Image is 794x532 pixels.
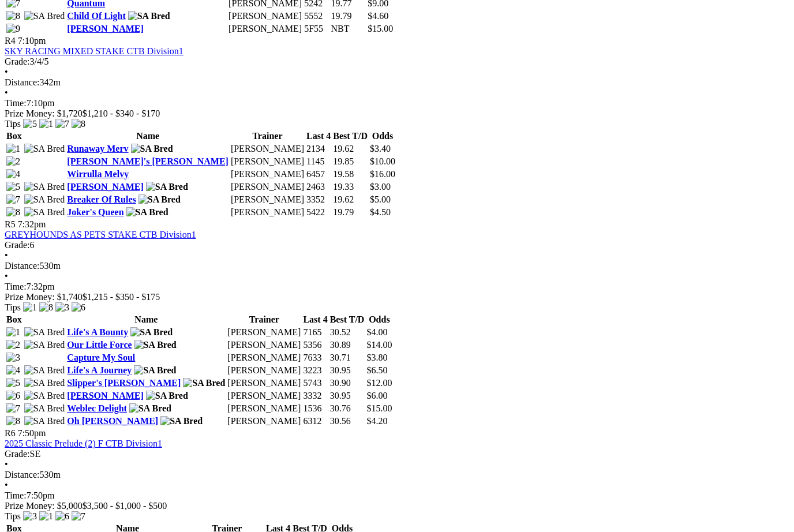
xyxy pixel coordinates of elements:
[5,219,16,229] span: R5
[6,11,20,21] img: 8
[5,77,789,88] div: 342m
[330,23,366,35] td: NBT
[6,314,22,324] span: Box
[67,416,158,426] a: Oh [PERSON_NAME]
[366,340,392,350] span: $14.00
[302,377,328,389] td: 5743
[5,119,21,129] span: Tips
[302,390,328,402] td: 3332
[302,314,328,325] th: Last 4
[366,314,392,325] th: Odds
[126,207,168,218] img: SA Bred
[302,365,328,376] td: 3223
[5,428,16,438] span: R6
[329,377,365,389] td: 30.90
[5,292,789,302] div: Prize Money: $1,740
[230,207,305,218] td: [PERSON_NAME]
[5,67,8,77] span: •
[227,403,301,414] td: [PERSON_NAME]
[370,169,395,179] span: $16.00
[130,327,173,338] img: SA Bred
[302,415,328,427] td: 6312
[5,490,789,501] div: 7:50pm
[227,352,301,364] td: [PERSON_NAME]
[306,207,331,218] td: 5422
[23,119,37,129] img: 5
[5,230,196,239] a: GREYHOUNDS AS PETS STAKE CTB Division1
[304,10,329,22] td: 5552
[329,339,365,351] td: 30.89
[5,480,8,490] span: •
[160,416,203,426] img: SA Bred
[5,36,16,46] span: R4
[332,143,368,155] td: 19.62
[6,131,22,141] span: Box
[55,511,69,522] img: 6
[329,352,365,364] td: 30.71
[18,428,46,438] span: 7:50pm
[39,302,53,313] img: 8
[5,57,789,67] div: 3/4/5
[368,11,388,21] span: $4.60
[24,365,65,376] img: SA Bred
[129,403,171,414] img: SA Bred
[366,391,387,400] span: $6.00
[5,449,789,459] div: SE
[138,194,181,205] img: SA Bred
[5,449,30,459] span: Grade:
[227,365,301,376] td: [PERSON_NAME]
[39,511,53,522] img: 1
[24,340,65,350] img: SA Bred
[329,415,365,427] td: 30.56
[67,340,132,350] a: Our Little Force
[131,144,173,154] img: SA Bred
[5,108,789,119] div: Prize Money: $1,720
[230,156,305,167] td: [PERSON_NAME]
[306,130,331,142] th: Last 4
[370,156,395,166] span: $10.00
[24,327,65,338] img: SA Bred
[66,314,226,325] th: Name
[306,143,331,155] td: 2134
[6,207,20,218] img: 8
[24,11,65,21] img: SA Bred
[5,98,27,108] span: Time:
[83,292,160,302] span: $1,215 - $350 - $175
[227,390,301,402] td: [PERSON_NAME]
[24,144,65,154] img: SA Bred
[5,261,39,271] span: Distance:
[55,302,69,313] img: 3
[24,207,65,218] img: SA Bred
[302,327,328,338] td: 7165
[83,108,160,118] span: $1,210 - $340 - $170
[332,130,368,142] th: Best T/D
[67,353,135,362] a: Capture My Soul
[306,156,331,167] td: 1145
[370,194,391,204] span: $5.00
[366,403,392,413] span: $15.00
[67,391,143,400] a: [PERSON_NAME]
[329,390,365,402] td: 30.95
[6,378,20,388] img: 5
[24,182,65,192] img: SA Bred
[18,219,46,229] span: 7:32pm
[5,501,789,511] div: Prize Money: $5,000
[183,378,225,388] img: SA Bred
[5,470,39,479] span: Distance:
[227,314,301,325] th: Trainer
[39,119,53,129] img: 1
[5,250,8,260] span: •
[332,194,368,205] td: 19.62
[134,340,177,350] img: SA Bred
[5,271,8,281] span: •
[67,182,143,192] a: [PERSON_NAME]
[83,501,167,511] span: $3,500 - $1,000 - $500
[6,24,20,34] img: 9
[230,130,305,142] th: Trainer
[6,156,20,167] img: 2
[5,490,27,500] span: Time:
[18,36,46,46] span: 7:10pm
[5,282,27,291] span: Time:
[24,391,65,401] img: SA Bred
[228,23,302,35] td: [PERSON_NAME]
